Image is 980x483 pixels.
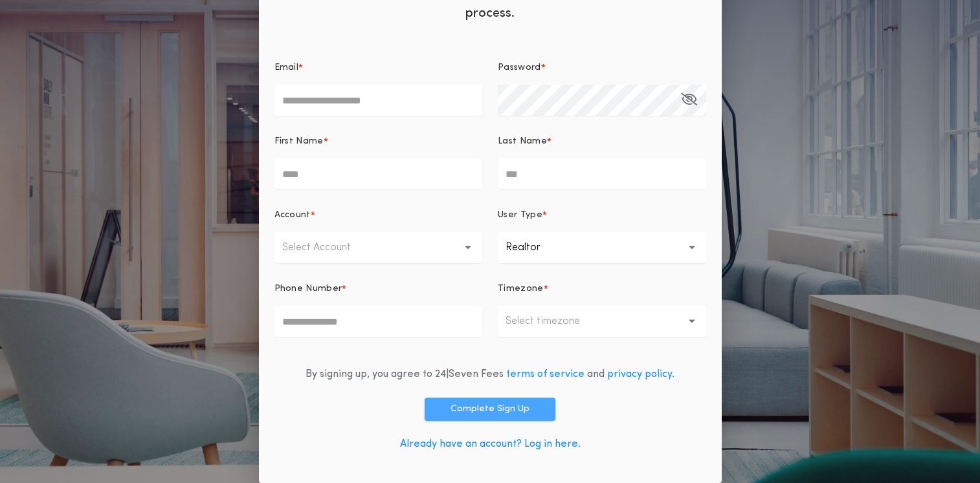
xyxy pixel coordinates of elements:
input: Last Name* [498,158,706,189]
p: Timezone [498,283,544,295]
div: By signing up, you agree to 24|Seven Fees and [306,367,674,382]
button: Select timezone [498,306,706,337]
p: Phone Number [274,283,342,295]
p: User Type [498,209,542,222]
input: Phone Number* [274,306,483,337]
input: Password* [498,85,706,116]
input: First Name* [274,158,483,189]
button: Select Account [274,232,483,263]
a: privacy policy. [607,369,674,380]
p: First Name [274,135,324,148]
p: Select timezone [506,314,601,329]
button: Password* [681,85,697,116]
p: Password [498,61,541,74]
p: Realtor [506,240,561,255]
a: terms of service [506,369,585,380]
p: Select Account [282,240,372,255]
button: Complete Sign Up [425,398,555,421]
a: Already have an account? Log in here. [400,439,581,449]
p: Account [274,209,311,222]
button: Realtor [498,232,706,263]
p: Email [274,61,299,74]
p: Last Name [498,135,547,148]
input: Email* [274,85,483,116]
